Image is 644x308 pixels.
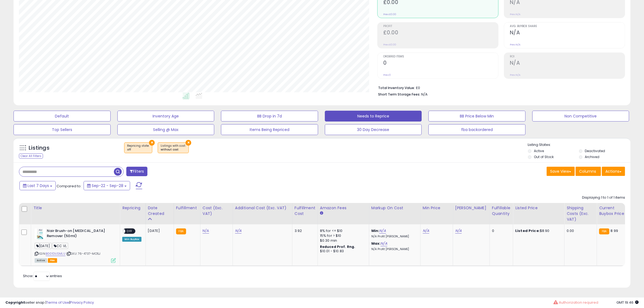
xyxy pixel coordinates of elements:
[125,229,134,234] span: OFF
[325,124,422,135] button: 30 Day Decrease
[371,228,379,233] b: Min:
[534,155,554,159] label: Out of Stock
[378,84,621,91] li: £0
[33,205,118,211] div: Title
[371,247,416,251] p: N/A Profit [PERSON_NAME]
[14,124,111,135] button: Top Sellers
[5,300,94,305] div: seller snap | |
[567,228,593,233] div: 0.00
[35,258,47,263] span: All listings currently available for purchase on Amazon
[14,111,111,122] button: Default
[585,149,605,153] label: Deactivated
[378,86,415,90] b: Total Inventory Value:
[510,60,625,67] h2: N/A
[186,140,191,146] button: ×
[510,73,520,77] small: Prev: N/A
[455,205,487,211] div: [PERSON_NAME]
[611,228,618,233] span: 8.99
[19,181,56,190] button: Last 7 Days
[57,184,81,189] span: Compared to:
[383,13,396,16] small: Prev: £0.00
[295,228,313,233] div: 3.92
[148,205,171,217] div: Date Created
[161,144,186,152] span: Listings with cost :
[66,251,100,256] span: | SKU: 76-4737-MO5J
[423,205,451,211] div: Min Price
[221,124,318,135] button: Items Being Repriced
[320,249,365,254] div: $10.01 - $10.83
[492,205,511,217] div: Fulfillable Quantity
[576,167,601,176] button: Columns
[602,167,625,176] button: Actions
[378,92,420,97] b: Short Term Storage Fees:
[126,167,147,176] button: Filters
[203,228,209,234] a: N/A
[421,92,428,97] span: N/A
[582,195,625,200] div: Displaying 1 to 1 of 1 items
[383,30,498,37] h2: £0.00
[371,235,416,238] p: N/A Profit [PERSON_NAME]
[92,183,123,188] span: Sep-22 - Sep-28
[122,205,143,211] div: Repricing
[599,205,627,217] div: Current Buybox Price
[117,124,214,135] button: Selling @ Max
[52,243,68,249] span: CC VL
[510,55,625,58] span: ROI
[35,228,45,239] img: 41M5baTVKKL._SL40_.jpg
[320,238,365,243] div: $0.30 min
[23,273,62,278] span: Show: entries
[371,205,418,211] div: Markup on Cost
[515,228,540,233] b: Listed Price:
[492,228,509,233] div: 0
[176,205,198,211] div: Fulfillment
[510,30,625,37] h2: N/A
[455,228,462,234] a: N/A
[383,55,498,58] span: Ordered Items
[117,111,214,122] button: Inventory Age
[320,233,365,238] div: 15% for > $10
[320,211,323,216] small: Amazon Fees.
[235,228,242,234] a: N/A
[176,228,186,234] small: FBA
[161,148,186,152] div: without cost
[149,140,155,146] button: ×
[48,258,57,263] span: FBA
[579,169,596,174] span: Columns
[84,181,130,190] button: Sep-22 - Sep-28
[428,111,526,122] button: BB Price Below Min
[371,241,381,246] b: Max:
[70,300,94,305] a: Privacy Policy
[547,167,575,176] button: Save View
[28,183,49,188] span: Last 7 Days
[515,205,562,211] div: Listed Price
[383,25,498,28] span: Profit
[46,251,65,256] a: B001DUSMLU
[381,241,387,246] a: N/A
[47,228,113,240] b: Nair Brush-on [MEDICAL_DATA] Remover (50ml)
[122,237,141,242] div: Win BuyBox
[515,228,560,233] div: $8.90
[423,228,429,234] a: N/A
[46,300,69,305] a: Terms of Use
[369,203,420,224] th: The percentage added to the cost of goods (COGS) that forms the calculator for Min & Max prices.
[29,144,49,152] h5: Listings
[35,243,52,249] span: [DATE]
[567,205,595,222] div: Shipping Costs (Exc. VAT)
[19,153,43,159] div: Clear All Filters
[148,228,170,233] div: [DATE]
[35,228,116,262] div: ASIN:
[295,205,315,217] div: Fulfillment Cost
[510,25,625,28] span: Avg. Buybox Share
[510,43,520,46] small: Prev: N/A
[383,60,498,67] h2: 0
[383,73,391,77] small: Prev: 0
[320,205,367,211] div: Amazon Fees
[320,244,355,249] b: Reduced Prof. Rng.
[127,148,149,152] div: off
[5,300,25,305] strong: Copyright
[325,111,422,122] button: Needs to Reprice
[534,149,544,153] label: Active
[235,205,290,211] div: Additional Cost (Exc. VAT)
[599,228,609,234] small: FBA
[379,228,386,234] a: N/A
